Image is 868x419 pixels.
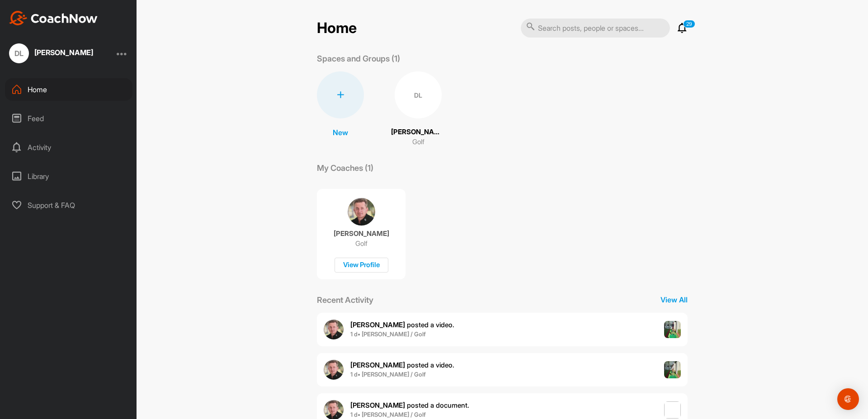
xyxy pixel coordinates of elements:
div: DL [9,43,29,63]
img: post image [664,401,681,419]
p: New [333,127,348,138]
div: Home [5,78,132,101]
div: View Profile [335,258,388,273]
b: [PERSON_NAME] [350,361,405,369]
p: Spaces and Groups (1) [317,52,400,65]
b: [PERSON_NAME] [350,401,405,410]
img: post image [664,321,681,338]
div: [PERSON_NAME] [34,49,93,56]
p: Golf [412,137,425,147]
img: CoachNow [9,11,98,25]
div: Activity [5,136,132,159]
b: 1 d • [PERSON_NAME] / Golf [350,330,426,338]
b: [PERSON_NAME] [350,320,405,329]
a: DL[PERSON_NAME]Golf [391,71,445,147]
b: 1 d • [PERSON_NAME] / Golf [350,371,426,378]
span: posted a video . [350,320,454,329]
span: posted a document . [350,401,469,410]
p: 29 [683,20,695,28]
div: DL [395,71,442,118]
p: View All [660,294,688,305]
div: Library [5,165,132,188]
div: Feed [5,107,132,130]
img: coach avatar [348,198,375,226]
div: Support & FAQ [5,194,132,217]
p: [PERSON_NAME] [391,127,445,137]
img: user avatar [324,320,344,339]
input: Search posts, people or spaces... [521,19,670,38]
span: posted a video . [350,361,454,369]
p: [PERSON_NAME] [334,229,389,238]
p: Recent Activity [317,294,373,306]
p: My Coaches (1) [317,162,373,174]
img: user avatar [324,360,344,380]
img: post image [664,361,681,378]
b: 1 d • [PERSON_NAME] / Golf [350,411,426,418]
p: Golf [355,239,368,248]
h2: Home [317,19,357,37]
div: Open Intercom Messenger [837,388,859,410]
